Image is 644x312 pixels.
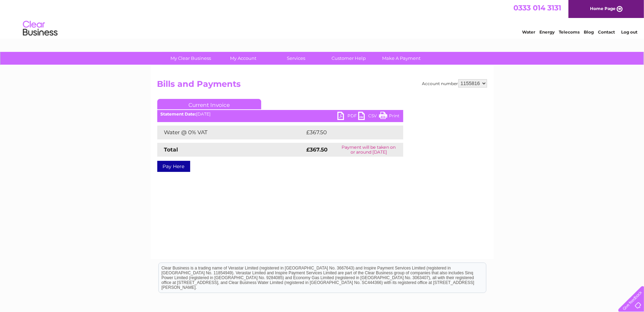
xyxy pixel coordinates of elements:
[157,99,261,109] a: Current Invoice
[157,161,190,172] a: Pay Here
[337,112,358,122] a: PDF
[157,79,487,92] h2: Bills and Payments
[307,146,328,153] strong: £367.50
[522,29,535,35] a: Water
[267,52,325,65] a: Services
[559,29,580,35] a: Telecoms
[334,143,403,157] td: Payment will be taken on or around [DATE]
[621,29,637,35] a: Log out
[598,29,615,35] a: Contact
[358,112,379,122] a: CSV
[422,79,487,88] div: Account number
[157,112,403,117] div: [DATE]
[539,29,555,35] a: Energy
[23,18,58,39] img: logo.png
[215,52,272,65] a: My Account
[373,52,430,65] a: Make A Payment
[379,112,400,122] a: Print
[584,29,594,35] a: Blog
[162,52,219,65] a: My Clear Business
[164,146,178,153] strong: Total
[161,111,196,117] b: Statement Date:
[513,3,561,12] a: 0333 014 3131
[159,4,486,34] div: Clear Business is a trading name of Verastar Limited (registered in [GEOGRAPHIC_DATA] No. 3667643...
[305,126,391,139] td: £367.50
[157,126,305,139] td: Water @ 0% VAT
[320,52,377,65] a: Customer Help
